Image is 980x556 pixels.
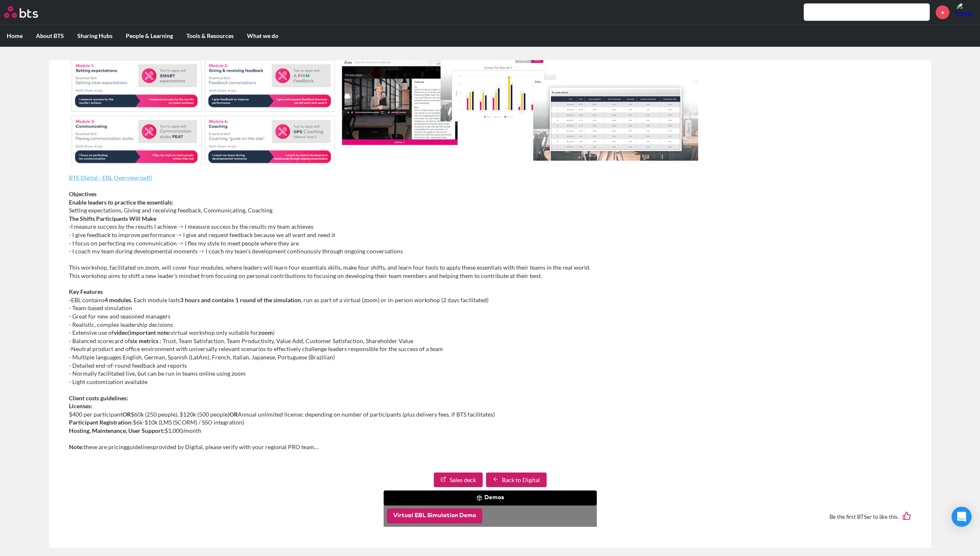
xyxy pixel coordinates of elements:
label: People & Learning [119,25,180,47]
strong: zoom [258,329,273,336]
strong: Hosting, Maintenance, User Support: [69,427,165,434]
strong: Key Features [69,288,103,295]
em: - [69,345,71,352]
a: BTS Digital - EBL Overview (pdf) [69,174,152,181]
em: Trust, Team Satisfaction, Team Productivity, Value Add, Customer Satisfaction, Shareholder Value [163,337,413,344]
strong: - [69,296,71,303]
button: Demos [384,490,597,505]
p: EBL contains . Each module lasts , run as part of a virtual (zoom) or in-person workshop (2 days ... [69,288,911,386]
strong: Objectives [69,190,97,197]
strong: The Shifts Participants Will Make [69,215,156,222]
strong: Note: [69,443,84,450]
strong: OR [122,411,131,418]
em: guidelines [127,443,153,450]
strong: six metrics : [130,337,161,344]
a: Go home [4,6,53,18]
button: Virtual EBL Simulation Demo [387,508,482,523]
p: $400 per participant $60k (250 people), $120k (500 people) Annual unlimited license: depending on... [69,394,911,435]
strong: Participant Registration: [69,419,133,426]
strong: 3 [180,296,183,303]
label: What we do [240,25,285,47]
a: Sales deck [434,473,483,488]
strong: - [69,223,71,230]
strong: Licenses: [69,402,92,409]
p: Setting expectations, Giving and receiving feedback, Communicating, Coaching I measure success by... [69,190,911,255]
strong: hours and contains 1 round of the simulation [185,296,301,303]
img: BTS Logo [4,6,38,18]
p: these are pricing provided by Digital, please verify with your regional PRO team… [69,443,911,451]
em: English, German, Spanish (LatAm), French, Italian, Japanese, Portuguese (Brazilian) [123,354,335,361]
strong: video [114,329,128,336]
p: This workshop, facilitated on zoom, will cover four modules, where leaders will learn four essent... [69,263,911,280]
label: Sharing Hubs [71,25,119,47]
label: About BTS [29,25,71,47]
a: Profile [956,2,976,22]
em: - Detailed end-of-round feedback and reports [69,362,187,369]
strong: Client costs guidelines: [69,394,128,402]
strong: Enable leaders to practice the essentials: [69,199,173,206]
a: Back to Digital [486,473,547,488]
div: Be the first BTSer to like this. [69,505,911,528]
strong: OR [229,411,238,418]
strong: 4 modules [104,296,131,303]
div: Open Intercom Messenger [952,507,972,527]
a: + [936,5,949,19]
label: Tools & Resources [180,25,240,47]
strong: important note: [130,329,171,336]
img: Pieter Kreyns [956,2,976,22]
